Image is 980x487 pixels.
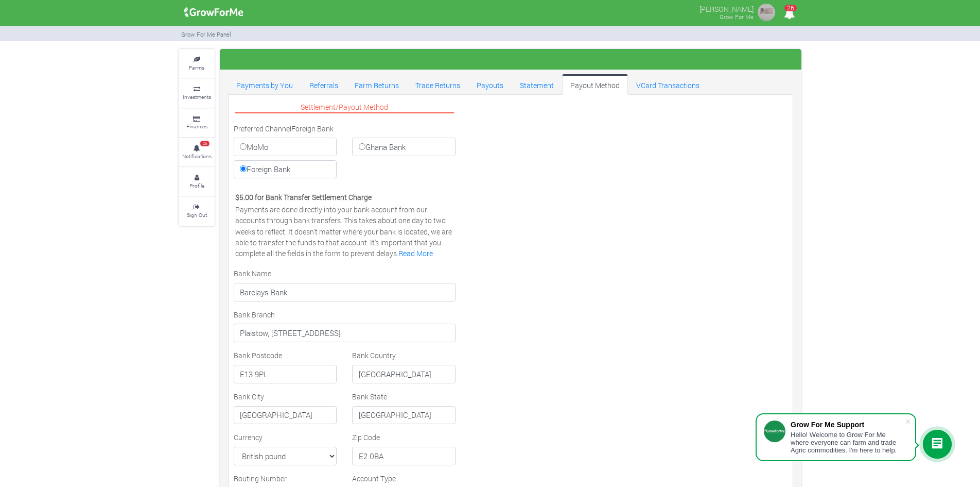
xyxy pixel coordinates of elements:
[240,143,247,150] input: MoMo
[791,431,905,454] div: Hello! Welcome to Grow For Me where everyone can farm and trade Agric commodities. I'm here to help.
[235,204,454,259] p: Payments are done directly into your bank account from our accounts through bank transfers. This ...
[352,432,380,443] label: Zip Code
[352,391,387,402] label: Bank State
[301,74,346,95] a: Referrals
[779,2,799,25] i: Notifications
[352,473,396,484] label: Account Type
[235,102,454,113] p: Settlement/Payout Method
[346,74,407,95] a: Farm Returns
[234,268,271,279] label: Bank Name
[226,123,463,182] div: Foreign Bank
[179,49,215,78] a: Farms
[179,79,215,107] a: Investments
[756,2,777,23] img: growforme image
[186,123,207,130] small: Finances
[228,74,301,95] a: Payments by You
[784,5,797,11] span: 26
[200,141,209,147] span: 26
[628,74,708,95] a: VCard Transactions
[189,64,204,71] small: Farms
[562,74,628,95] a: Payout Method
[720,13,754,21] small: Grow For Me
[234,138,337,156] label: MoMo
[468,74,512,95] a: Payouts
[240,165,247,172] input: Foreign Bank
[234,160,337,179] label: Foreign Bank
[791,421,905,429] div: Grow For Me Support
[189,182,204,189] small: Profile
[179,138,215,166] a: 26 Notifications
[779,10,799,20] a: 26
[234,391,264,402] label: Bank City
[234,123,291,134] label: Preferred Channel
[234,309,275,320] label: Bank Branch
[179,167,215,196] a: Profile
[179,109,215,137] a: Finances
[179,197,215,225] a: Sign Out
[234,432,262,443] label: Currency
[352,138,455,156] label: Ghana Bank
[699,2,754,14] p: [PERSON_NAME]
[181,30,231,38] small: Grow For Me Panel
[181,2,247,23] img: growforme image
[398,248,433,258] a: Read More
[512,74,562,95] a: Statement
[352,350,396,361] label: Bank Country
[235,192,372,202] b: $5.00 for Bank Transfer Settlement Charge
[234,473,287,484] label: Routing Number
[187,211,207,219] small: Sign Out
[182,153,212,160] small: Notifications
[407,74,468,95] a: Trade Returns
[183,93,211,100] small: Investments
[234,350,282,361] label: Bank Postcode
[359,143,365,150] input: Ghana Bank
